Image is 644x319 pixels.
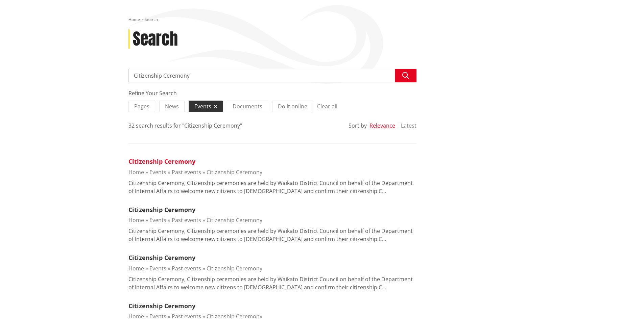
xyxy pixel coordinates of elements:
span: Pages [134,103,149,110]
iframe: Messenger Launcher [613,291,637,315]
a: Citizenship Ceremony [128,254,195,262]
h1: Search [133,29,178,49]
span: News [165,103,179,110]
a: Events [149,216,166,224]
a: Citizenship Ceremony [128,206,195,214]
a: Past events [172,216,201,224]
span: Search [145,17,158,22]
p: Citizenship Ceremony, Citizenship ceremonies are held by Waikato District Council on behalf of th... [128,227,416,243]
a: Home [128,265,144,272]
a: Citizenship Ceremony [207,265,262,272]
a: Home [128,17,140,22]
a: Citizenship Ceremony [207,168,262,176]
a: Past events [172,265,201,272]
span: Events [194,103,211,110]
a: Events [149,265,166,272]
button: Latest [401,123,416,129]
div: 32 search results for "Citizenship Ceremony" [128,122,242,130]
div: Sort by [349,122,367,130]
a: Citizenship Ceremony [128,302,195,310]
a: Home [128,216,144,224]
span: Do it online [278,103,307,110]
div: Refine Your Search [128,89,416,97]
a: Past events [172,168,201,176]
nav: breadcrumb [128,17,516,23]
a: Citizenship Ceremony [207,216,262,224]
input: Search input [128,69,416,82]
button: Relevance [369,123,395,129]
a: Citizenship Ceremony [128,157,195,165]
a: Home [128,168,144,176]
span: Documents [233,103,262,110]
p: Citizenship Ceremony, Citizenship ceremonies are held by Waikato District Council on behalf of th... [128,179,416,195]
button: Clear all [317,101,337,112]
a: Events [149,168,166,176]
p: Citizenship Ceremony, Citizenship ceremonies are held by Waikato District Council on behalf of th... [128,275,416,291]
